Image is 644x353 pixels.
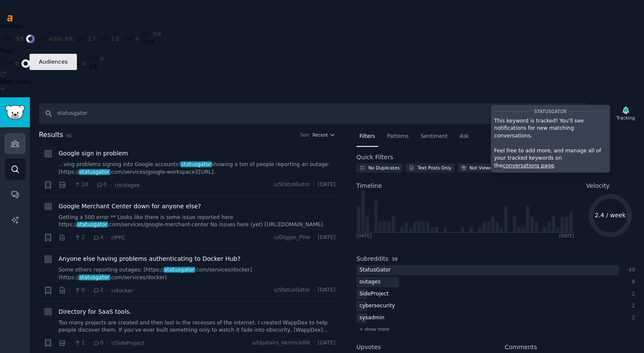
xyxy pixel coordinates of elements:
[143,31,162,38] a: st56
[70,60,80,67] span: kw
[313,339,315,347] span: ·
[470,165,503,171] div: Not Viewed Yet
[356,289,391,300] div: SideProject
[100,55,104,62] span: 0
[59,266,335,281] a: Some others reporting outages: [https://statusgator.com/services/docker](https://statusgator.com/...
[356,254,388,263] h2: Subreddits
[318,181,335,189] span: [DATE]
[594,212,626,219] text: 2.4 / week
[359,133,375,140] span: Filters
[123,35,139,42] a: kw4
[70,60,86,67] a: kw0
[59,161,335,176] a: ...ving problems signing into Google accounts?statusgatorshowing a ton of people reporting an out...
[79,169,110,175] span: statusgator
[559,233,574,239] div: [DATE]
[111,35,120,42] span: 12
[628,266,635,274] div: 49
[356,181,382,190] span: Timeline
[87,35,96,42] span: 17
[460,133,469,140] span: Ask
[153,31,162,38] span: 56
[74,286,85,294] span: 0
[59,149,128,158] a: Google sign in problem
[356,343,381,352] h2: Upvotes
[4,59,30,68] a: ur0
[79,274,110,280] span: statusgator
[628,278,635,286] div: 8
[100,35,120,42] a: rd12
[586,181,610,190] span: Velocity
[76,222,108,228] span: statusgator
[494,117,607,140] p: This keyword is tracked! You'll see notifications for new matching conversations.
[356,265,394,276] div: StatusGator
[111,288,132,294] span: r/docker
[359,326,389,332] span: + show more
[69,181,71,190] span: ·
[111,340,144,346] span: r/SideProject
[111,235,125,241] span: r/PPC
[313,286,315,294] span: ·
[164,267,195,273] span: statusgator
[100,35,109,42] span: rd
[613,105,638,123] button: Tracking
[66,133,72,138] span: 96
[15,60,19,67] span: 0
[69,338,71,347] span: ·
[74,339,85,347] span: 1
[391,257,398,262] span: 38
[59,307,131,316] span: Directory for SaaS tools.
[39,103,588,124] input: Search Keyword
[91,181,93,190] span: ·
[93,234,103,242] span: 4
[82,60,86,67] span: 0
[74,234,85,242] span: 2
[273,286,310,294] span: u/StatusGator
[33,60,48,67] a: rp0
[628,314,635,322] div: 2
[300,132,310,138] div: Sort
[4,35,35,43] a: dr55
[39,130,63,140] span: Results
[273,181,310,189] span: u/StatusGator
[274,234,310,242] span: u/Digger_Pine
[51,60,61,67] span: rd
[51,60,67,67] a: rd0
[93,339,103,347] span: 0
[505,343,537,352] h2: Comments
[88,338,89,347] span: ·
[318,286,335,294] span: [DATE]
[356,277,383,288] div: outages
[69,233,71,242] span: ·
[494,147,607,170] p: Feel free to add more, and manage all of your tracked keywords on the .
[38,35,47,42] span: ar
[628,302,635,310] div: 2
[123,35,133,42] span: kw
[5,105,25,120] img: GummySearch logo
[77,35,86,42] span: rp
[110,181,112,190] span: ·
[356,301,398,312] div: cybersecurity
[38,35,74,42] a: ar480.8K
[115,182,139,188] span: r/outages
[252,339,310,347] span: u/Upstairs_Vermicelli6
[318,234,335,242] span: [DATE]
[106,233,108,242] span: ·
[312,132,328,138] span: Recent
[62,60,67,67] span: 0
[418,165,451,171] div: Text Posts Only
[90,55,104,62] a: st0
[180,161,212,167] span: statusgator
[93,286,103,294] span: 2
[313,181,315,189] span: ·
[15,35,24,42] span: 55
[356,153,393,162] h2: Quick Filters
[77,35,96,42] a: rp17
[106,286,108,295] span: ·
[90,62,104,71] div: 0$
[356,233,372,239] div: [DATE]
[33,60,42,67] span: rp
[59,254,241,263] a: Anyone else having problems authenticating to Docker Hub?
[4,60,13,67] span: ur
